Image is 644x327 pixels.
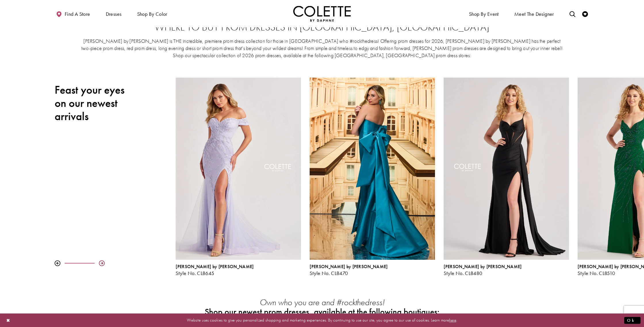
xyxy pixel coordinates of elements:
span: [PERSON_NAME] by [PERSON_NAME] [310,263,388,270]
span: Shop By Event [467,6,500,22]
span: Style No. CL8645 [176,270,214,276]
img: Colette by Daphne [293,6,351,22]
span: Dresses [106,11,122,17]
div: Colette by Daphne Style No. CL8645 [171,73,305,280]
div: Colette by Daphne Style No. CL8480 [439,73,573,280]
a: Toggle search [568,6,577,22]
a: Check Wishlist [581,6,589,22]
span: [PERSON_NAME] by [PERSON_NAME] [176,263,254,270]
a: Meet the designer [513,6,555,22]
em: Own who you are and #rockthedress! [260,297,385,308]
a: Visit Home Page [293,6,351,22]
span: Style No. CL8480 [444,270,482,276]
a: here [449,317,456,323]
div: Colette by Daphne Style No. CL8470 [305,73,439,280]
button: Submit Dialog [624,317,641,324]
h2: Shop our newest prom dresses, available at the following boutiques: [200,307,444,317]
div: Colette by Daphne Style No. CL8470 [310,264,435,276]
span: Find a store [65,11,90,17]
a: Find a store [55,6,91,22]
a: Visit Colette by Daphne Style No. CL8645 Page [176,78,301,260]
a: Visit Colette by Daphne Style No. CL8480 Page [444,78,569,260]
span: Style No. CL8510 [578,270,615,276]
a: Visit Colette by Daphne Style No. CL8470 Page [310,78,435,260]
p: Website uses cookies to give you personalized shopping and marketing experiences. By continuing t... [41,316,603,324]
div: Colette by Daphne Style No. CL8645 [176,264,301,276]
span: Shop By Event [469,11,499,17]
button: Close Dialog [3,315,13,325]
span: Style No. CL8470 [310,270,348,276]
p: [PERSON_NAME] by [PERSON_NAME] is THE incredible, premiere prom dress collection for those in [GE... [80,37,564,59]
span: Meet the designer [514,11,554,17]
span: Dresses [104,6,123,22]
span: Shop by color [137,11,167,17]
h2: Feast your eyes on our newest arrivals [55,83,129,123]
span: [PERSON_NAME] by [PERSON_NAME] [444,263,522,270]
div: Colette by Daphne Style No. CL8480 [444,264,569,276]
span: Shop by color [136,6,169,22]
